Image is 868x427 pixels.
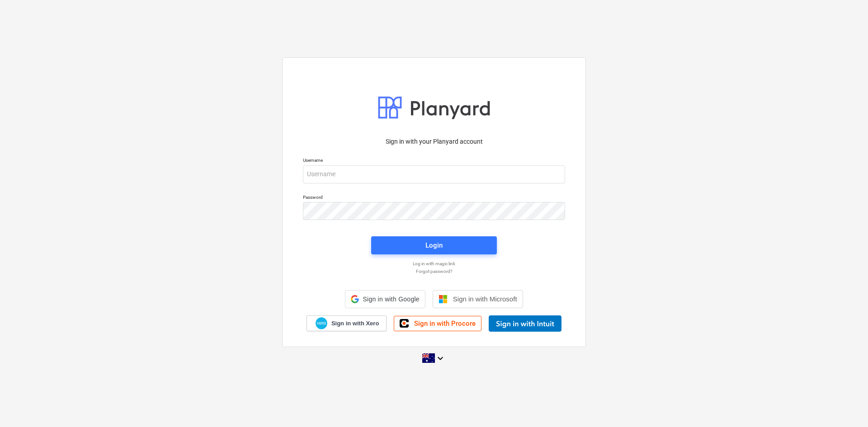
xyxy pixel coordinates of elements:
[453,295,517,303] span: Sign in with Microsoft
[331,319,379,328] span: Sign in with Xero
[425,239,443,251] div: Login
[363,296,419,303] span: Sign in with Google
[298,268,570,274] a: Forgot password?
[303,157,565,165] p: Username
[303,165,565,183] input: Username
[298,261,570,267] a: Log in with magic link
[414,319,476,328] span: Sign in with Procore
[303,194,565,202] p: Password
[307,315,387,331] a: Sign in with Xero
[345,290,425,308] div: Sign in with Google
[303,137,565,146] p: Sign in with your Planyard account
[439,295,448,304] img: Microsoft logo
[371,236,497,254] button: Login
[394,316,481,331] a: Sign in with Procore
[435,353,446,364] i: keyboard_arrow_down
[316,317,327,329] img: Xero logo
